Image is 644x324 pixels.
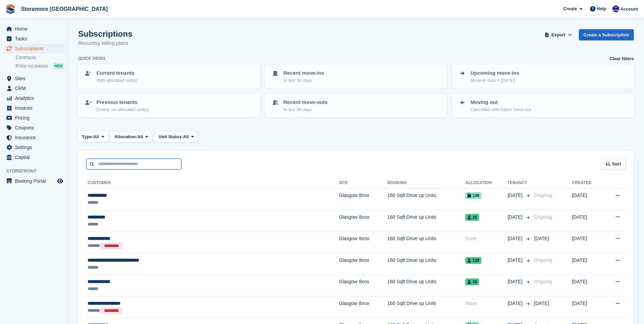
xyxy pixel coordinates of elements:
th: Customer [86,178,339,188]
a: Current tenants With allocated unit(s) [79,65,259,88]
div: NEW [53,62,64,69]
span: All [137,133,143,140]
a: Preview store [56,177,64,185]
span: [DATE] [508,257,524,264]
span: Ongoing [534,193,552,198]
a: Contracts [16,54,64,61]
p: Previous tenants [96,98,149,106]
span: Capital [15,152,56,162]
span: [DATE] [534,236,549,241]
img: Angela [612,5,619,12]
td: [DATE] [572,210,603,232]
td: Glasgow Ibrox [339,232,387,253]
td: [DATE] [572,188,603,210]
a: menu [3,176,64,186]
th: Created [572,178,603,188]
span: Invoices [15,103,56,113]
p: Recent move-outs [283,98,328,106]
p: Cancelled with future move-out [471,106,531,113]
a: Recent move-ins In last 30 days [266,65,446,88]
span: [DATE] [534,301,549,306]
button: Unit Status: All [155,131,198,142]
td: 160 Sqft Drive up Units [387,296,465,318]
a: menu [3,74,64,83]
td: [DATE] [572,296,603,318]
td: 160 Sqft Drive up Units [387,232,465,253]
td: 160 Sqft Drive up Units [387,275,465,296]
p: In last 30 days [283,77,324,84]
span: Ongoing [534,257,552,263]
td: Glasgow Ibrox [339,296,387,318]
span: Sites [15,74,56,83]
a: menu [3,24,64,34]
a: menu [3,133,64,142]
div: None [465,300,508,307]
th: Booking [387,178,465,188]
span: All [93,133,99,140]
h1: Subscriptions [78,29,132,38]
td: Glasgow Ibrox [339,253,387,275]
td: 160 Sqft Drive up Units [387,210,465,232]
p: Moving out [471,98,531,106]
span: [DATE] [508,278,524,285]
p: Ended, no allocated unit(s) [96,106,149,113]
p: With allocated unit(s) [96,77,137,84]
td: [DATE] [572,232,603,253]
a: menu [3,103,64,113]
a: menu [3,44,64,53]
span: Analytics [15,93,56,103]
span: Sort [612,161,621,167]
td: Glasgow Ibrox [339,210,387,232]
span: CRM [15,84,56,93]
span: [DATE] [508,214,524,221]
a: Previous tenants Ended, no allocated unit(s) [79,94,259,117]
td: Glasgow Ibrox [339,275,387,296]
a: menu [3,152,64,162]
span: [DATE] [508,235,524,242]
div: None [465,235,508,242]
span: 106 [465,192,481,199]
a: Upcoming move-ins Move-in date > [DATE] [453,65,633,88]
img: stora-icon-8386f47178a22dfd0bd8f6a31ec36ba5ce8667c1dd55bd0f319d3a0aa187defe.svg [5,4,16,14]
a: Price increases NEW [16,62,64,70]
h6: Quick views [78,55,106,61]
button: Allocation: All [111,131,152,142]
span: Storefront [6,168,68,175]
span: Settings [15,143,56,152]
span: Home [15,24,56,34]
span: Unit Status: [159,133,183,140]
span: Create [563,5,577,12]
span: Ongoing [534,214,552,220]
a: Clear filters [609,55,634,62]
th: Site [339,178,387,188]
p: Move-in date > [DATE] [471,77,519,84]
button: Type: All [78,131,108,142]
span: Subscriptions [15,44,56,53]
td: 160 Sqft Drive up Units [387,188,465,210]
a: Recent move-outs In last 30 days [266,94,446,117]
th: Allocation [465,178,508,188]
span: Price increases [16,63,48,69]
span: Allocation: [114,133,137,140]
span: [DATE] [508,192,524,199]
span: Tasks [15,34,56,43]
a: Create a Subscription [579,29,634,40]
td: Glasgow Ibrox [339,188,387,210]
span: Booking Portal [15,176,56,186]
span: Insurance [15,133,56,142]
button: Export [544,29,573,40]
a: Storemore [GEOGRAPHIC_DATA] [18,3,110,15]
td: [DATE] [572,253,603,275]
span: [DATE] [508,300,524,307]
td: 160 Sqft Drive up Units [387,253,465,275]
span: All [183,133,189,140]
span: 35 [465,214,479,221]
p: Current tenants [96,69,137,77]
p: Upcoming move-ins [471,69,519,77]
a: menu [3,113,64,123]
a: menu [3,143,64,152]
a: menu [3,84,64,93]
span: Pricing [15,113,56,123]
span: Coupons [15,123,56,132]
span: Ongoing [534,279,552,284]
